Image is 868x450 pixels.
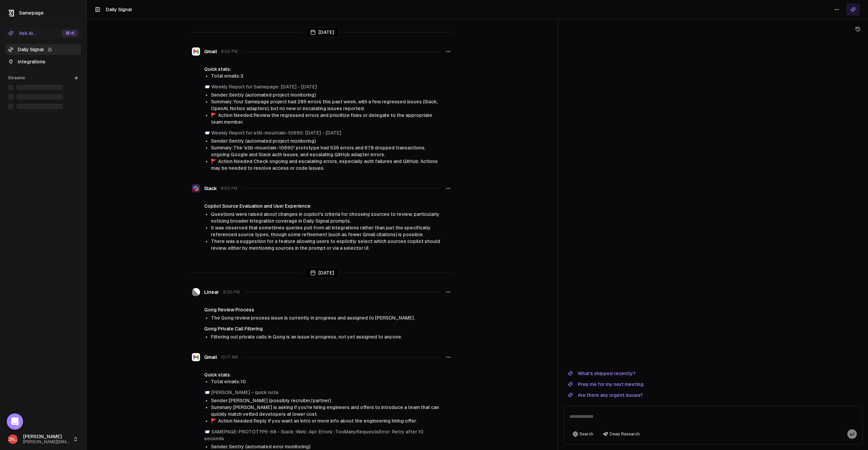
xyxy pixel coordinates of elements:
button: Are there any urgent issues? [564,391,647,399]
div: ⌘ +K [62,29,78,37]
span: It was observed that sometimes queries pull from all integrations rather than just the specifical... [211,225,431,237]
button: [PERSON_NAME][PERSON_NAME][PERSON_NAME][EMAIL_ADDRESS] [5,431,81,447]
button: What's shipped recently? [564,369,640,377]
li: Action Needed: Review the regressed errors and prioritize fixes or delegate to the appropriate te... [211,112,440,125]
span: [PERSON_NAME][EMAIL_ADDRESS] [23,439,70,445]
span: envelope [204,84,210,89]
span: 8:00 PM [221,49,238,54]
div: Ask AI... [8,30,36,37]
div: Open Intercom Messenger [7,413,23,430]
img: Gmail [192,353,200,361]
span: envelope [204,429,210,434]
li: Summary: The 'still-mountain-10690' prototype had 536 errors and 678 dropped transactions, ongoin... [211,144,440,158]
a: SAMEPAGE-PROTOTYPE-68 - Slack::Web::Api::Errors::TooManyRequestsError: Retry after 10 seconds [204,429,423,441]
button: Search [569,429,597,439]
span: flag [211,418,217,424]
div: [DATE] [306,268,339,278]
a: Weekly Report for still-mountain-10690: [DATE] - [DATE] [211,130,341,136]
li: Sender: Sentry (automated project monitoring) [211,91,440,98]
span: Samepage [19,10,44,16]
li: Total emails: 3 [211,73,440,79]
span: The Gong review process issue is currently in progress and assigned to [PERSON_NAME]. [211,315,415,321]
div: Quick stats: [204,371,440,378]
span: Questions were raised about changes in copilot's criteria for choosing sources to review, particu... [211,211,439,224]
span: [PERSON_NAME] [23,434,70,440]
h4: Copilot Source Evaluation and User Experience [204,203,440,209]
span: envelope [204,390,210,395]
h4: Gong Review Process [204,306,440,313]
button: Ask AI...⌘+K [5,28,81,39]
a: [PERSON_NAME] - quick note [211,390,279,395]
li: Summary: Your Samepage project had 289 errors this past week, with a few regressed issues (Slack,... [211,98,440,112]
span: 10:17 AM [221,354,238,360]
h4: Gong Private Call Filtering [204,325,440,332]
div: Streams [5,73,81,83]
span: [PERSON_NAME] [8,434,18,444]
li: Action Needed: Check ongoing and escalating errors, especially auth failures and GitHub. Actions ... [211,158,440,171]
h1: Daily Signal [106,6,132,13]
span: 8:00 PM [223,289,240,295]
button: Deep Research [599,429,643,439]
span: Gmail [204,354,217,361]
li: Sender: Sentry (automated project monitoring) [211,138,440,144]
button: Prep me for my next meeting [564,380,648,388]
img: Linear [192,288,200,296]
img: Slack [192,184,200,192]
li: Action Needed: Reply if you want an intro or more info about the engineering hiring offer. [211,417,440,424]
li: Sender: Sentry (automated error monitoring) [211,443,440,450]
a: Integrations [5,56,81,67]
span: 8:00 PM [221,186,237,191]
li: Total emails: 10 [211,378,440,385]
div: Quick stats: [204,66,440,73]
span: Linear [204,289,219,295]
a: Daily Signal [5,44,81,55]
li: Sender: [PERSON_NAME] (possibly recruiter/partner) [211,397,440,404]
img: Gmail [192,47,200,56]
span: Gmail [204,48,217,55]
span: flag [211,159,217,164]
a: Weekly Report for Samepage: [DATE] - [DATE] [211,84,317,89]
span: Slack [204,185,217,192]
span: flag [211,112,217,118]
span: There was a suggestion for a feature allowing users to explicitly select which sources copilot sh... [211,239,440,251]
span: Filtering out private calls in Gong is an issue in progress, not yet assigned to anyone. [211,334,402,340]
li: Summary: [PERSON_NAME] is asking if you're hiring engineers and offers to introduce a team that c... [211,404,440,417]
span: envelope [204,130,210,136]
div: [DATE] [306,27,339,37]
